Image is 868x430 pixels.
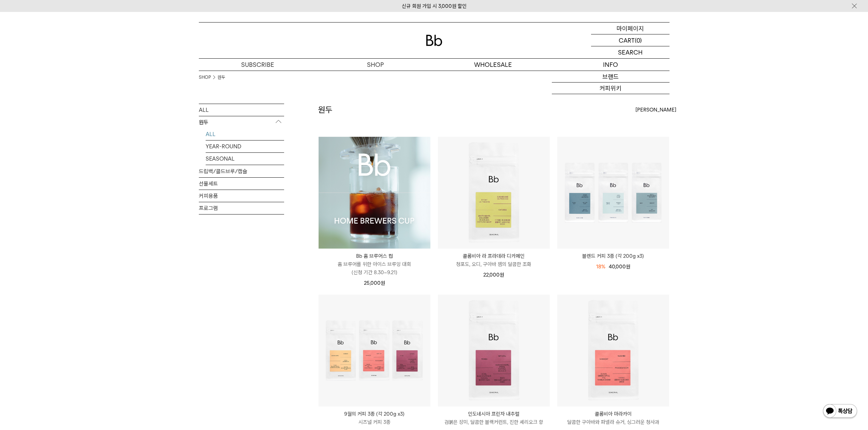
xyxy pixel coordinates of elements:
[591,23,670,34] a: 마이페이지
[199,178,284,190] a: 선물세트
[319,260,430,277] p: 홈 브루어를 위한 아이스 브루잉 대회 (신청 기간 8.30~9.21)
[557,410,669,418] p: 콜롬비아 마라카이
[199,165,284,177] a: 드립백/콜드브루/캡슐
[557,295,669,406] img: 콜롬비아 마라카이
[438,295,550,406] img: 인도네시아 프린자 내추럴
[319,137,430,249] img: Bb 홈 브루어스 컵
[319,295,430,406] img: 9월의 커피 3종 (각 200g x3)
[552,59,670,71] p: INFO
[206,128,284,140] a: ALL
[319,252,430,277] a: Bb 홈 브루어스 컵 홈 브루어를 위한 아이스 브루잉 대회(신청 기간 8.30~9.21)
[438,410,550,426] a: 인도네시아 프린자 내추럴 검붉은 장미, 달콤한 블랙커런트, 진한 셰리오크 향
[438,252,550,260] p: 콜롬비아 라 프라데라 디카페인
[364,280,385,286] span: 25,000
[591,34,670,46] a: CART (0)
[206,140,284,152] a: YEAR-ROUND
[199,202,284,214] a: 프로그램
[557,418,669,426] p: 달콤한 구아바와 파넬라 슈거, 싱그러운 청사과
[319,410,430,426] a: 9월의 커피 3종 (각 200g x3) 시즈널 커피 3종
[438,260,550,268] p: 청포도, 오디, 구아바 잼의 달콤한 조화
[438,418,550,426] p: 검붉은 장미, 달콤한 블랙커런트, 진한 셰리오크 향
[596,263,605,271] div: 18%
[557,410,669,426] a: 콜롬비아 마라카이 달콤한 구아바와 파넬라 슈거, 싱그러운 청사과
[381,280,385,286] span: 원
[319,252,430,260] p: Bb 홈 브루어스 컵
[199,190,284,202] a: 커피용품
[552,83,670,94] a: 커피위키
[199,74,211,81] a: SHOP
[619,34,635,46] p: CART
[557,252,669,260] a: 블렌드 커피 3종 (각 200g x3)
[199,104,284,116] a: ALL
[500,272,504,278] span: 원
[319,410,430,418] p: 9월의 커피 3종 (각 200g x3)
[438,137,550,249] img: 콜롬비아 라 프라데라 디카페인
[552,71,670,83] a: 브랜드
[635,106,676,114] span: [PERSON_NAME]
[635,34,642,46] p: (0)
[617,23,644,34] p: 마이페이지
[434,59,552,71] p: WHOLESALE
[609,264,630,270] span: 40,000
[199,116,284,129] p: 원두
[317,59,434,71] a: SHOP
[618,46,643,58] p: SEARCH
[206,153,284,165] a: SEASONAL
[552,94,670,106] a: 저널
[218,74,225,81] a: 원두
[426,35,442,46] img: 로고
[438,252,550,268] a: 콜롬비아 라 프라데라 디카페인 청포도, 오디, 구아바 잼의 달콤한 조화
[822,403,858,420] img: 카카오톡 채널 1:1 채팅 버튼
[557,137,669,249] img: 블렌드 커피 3종 (각 200g x3)
[483,272,504,278] span: 22,000
[438,410,550,418] p: 인도네시아 프린자 내추럴
[402,3,467,9] a: 신규 회원 가입 시 3,000원 할인
[318,104,333,116] h2: 원두
[199,59,317,71] a: SUBSCRIBE
[626,264,630,270] span: 원
[319,418,430,426] p: 시즈널 커피 3종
